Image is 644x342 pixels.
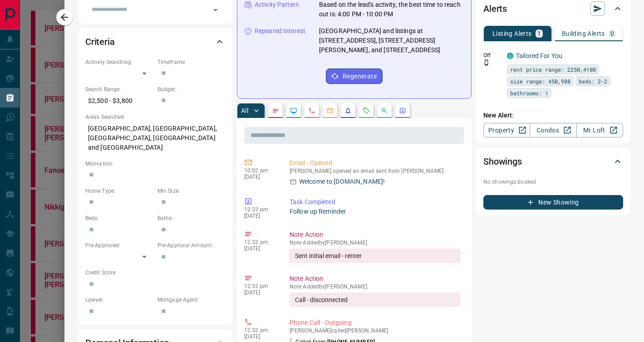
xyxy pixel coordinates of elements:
p: Beds: [85,214,153,222]
p: Follow up Reminder [290,207,461,216]
svg: Push Notification Only [483,59,490,66]
a: Tailored For You [516,52,562,59]
div: Criteria [85,31,225,53]
p: Baths: [157,214,225,222]
span: size range: 450,988 [510,77,570,86]
p: Building Alerts [562,30,605,37]
p: Note Added by [PERSON_NAME] [290,283,461,290]
div: Showings [483,151,623,172]
p: Repeated Interest [255,26,305,36]
h2: Criteria [85,34,115,49]
p: Note Added by [PERSON_NAME] [290,239,461,246]
svg: Agent Actions [399,107,406,114]
p: Listing Alerts [492,30,532,37]
a: Condos [530,123,576,137]
a: Mr.Loft [576,123,623,137]
p: Home Type: [85,187,153,195]
p: Task Completed [290,197,461,207]
p: 12:32 pm [244,283,276,289]
svg: Requests [363,107,370,114]
span: beds: 2-2 [579,77,607,86]
p: Note Action [290,274,461,283]
p: Budget: [157,85,225,93]
p: 10:02 pm [244,167,276,174]
span: bathrooms: 1 [510,88,548,98]
p: [PERSON_NAME] called [PERSON_NAME] [290,327,461,334]
p: Actively Searching: [85,58,153,66]
span: rent price range: 2250,4180 [510,65,596,74]
p: Min Size: [157,187,225,195]
p: All [241,107,248,114]
p: Mortgage Agent: [157,296,225,304]
button: Regenerate [326,68,383,84]
h2: Alerts [483,1,507,16]
a: Property [483,123,530,137]
p: Lawyer: [85,296,153,304]
p: [GEOGRAPHIC_DATA], [GEOGRAPHIC_DATA], [GEOGRAPHIC_DATA], [GEOGRAPHIC_DATA] and [GEOGRAPHIC_DATA] [85,121,225,155]
p: Off [483,51,501,59]
p: 12:32 pm [244,239,276,245]
div: Sent initial email - renter [290,249,461,263]
p: New Alert: [483,111,623,120]
p: Email - Opened [290,158,461,168]
p: Timeframe: [157,58,225,66]
p: [DATE] [244,289,276,296]
p: [DATE] [244,245,276,252]
svg: Emails [326,107,334,114]
svg: Notes [272,107,279,114]
p: Pre-Approval Amount: [157,241,225,249]
p: No showings booked [483,178,623,186]
p: [GEOGRAPHIC_DATA] and listings at [STREET_ADDRESS], [STREET_ADDRESS][PERSON_NAME], and [STREET_AD... [319,26,464,55]
p: Search Range: [85,85,153,93]
p: [DATE] [244,333,276,340]
p: Credit Score: [85,269,225,277]
p: [DATE] [244,174,276,180]
svg: Opportunities [381,107,388,114]
div: condos.ca [507,53,513,59]
p: 0 [610,30,614,37]
p: Pre-Approved: [85,241,153,249]
p: $2,500 - $3,800 [85,93,153,108]
p: Phone Call - Outgoing [290,318,461,327]
svg: Calls [308,107,315,114]
p: 12:33 pm [244,206,276,213]
h2: Showings [483,154,522,169]
p: Areas Searched: [85,113,225,121]
button: New Showing [483,195,623,210]
p: Note Action [290,230,461,239]
p: [PERSON_NAME] opened an email sent from [PERSON_NAME] [290,168,461,174]
p: [DATE] [244,213,276,219]
svg: Lead Browsing Activity [290,107,297,114]
div: Call - disconnected [290,293,461,307]
svg: Listing Alerts [344,107,352,114]
p: Welcome to [DOMAIN_NAME]! [299,177,385,186]
button: Open [209,4,222,16]
p: 12:32 pm [244,327,276,333]
p: 1 [537,30,541,37]
p: Motivation: [85,160,225,168]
